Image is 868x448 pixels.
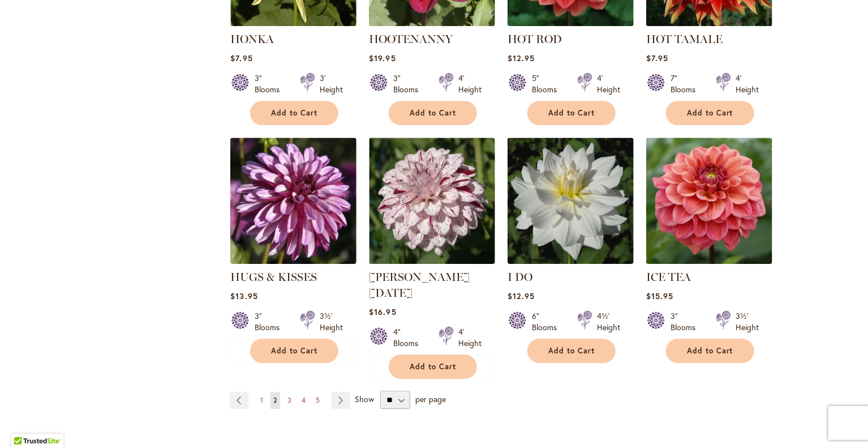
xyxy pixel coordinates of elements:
button: Add to Cart [389,101,477,125]
img: HUGS & KISSES [230,138,356,264]
img: I DO [508,138,634,264]
span: 2 [273,396,277,404]
span: $16.95 [369,306,396,317]
div: 3" Blooms [393,72,425,95]
span: $12.95 [508,53,535,63]
span: 5 [316,396,320,404]
span: Add to Cart [548,346,595,356]
span: 1 [260,396,263,404]
img: ICE TEA [646,138,772,264]
a: HOT ROD [508,32,562,46]
span: 4 [302,396,306,404]
div: 3½' Height [320,310,343,333]
span: Add to Cart [271,346,317,356]
a: I DO [508,255,634,266]
span: Add to Cart [687,108,733,118]
span: per page [415,394,446,404]
button: Add to Cart [527,101,616,125]
a: 1 [257,392,266,409]
span: Add to Cart [271,108,317,118]
a: HOT ROD [508,18,634,28]
button: Add to Cart [666,101,754,125]
span: Add to Cart [410,362,456,372]
div: 3" Blooms [255,310,286,333]
div: 3½' Height [736,310,759,333]
div: 5" Blooms [532,72,564,95]
button: Add to Cart [250,101,338,125]
div: 3" Blooms [671,310,702,333]
button: Add to Cart [250,339,338,363]
a: 4 [299,392,308,409]
span: $12.95 [508,291,535,301]
button: Add to Cart [666,339,754,363]
span: $7.95 [230,53,252,63]
span: Add to Cart [548,108,595,118]
a: Hot Tamale [646,18,772,28]
a: 5 [313,392,323,409]
div: 4' Height [458,326,482,349]
a: HULIN'S CARNIVAL [369,255,495,266]
div: 4' Height [736,72,759,95]
span: $15.95 [646,291,673,301]
a: [PERSON_NAME] [DATE] [369,270,470,300]
a: HONKA [230,32,274,46]
div: 4" Blooms [393,326,425,349]
button: Add to Cart [527,339,616,363]
a: ICE TEA [646,255,772,266]
a: HUGS & KISSES [230,270,317,284]
span: Add to Cart [687,346,733,356]
div: 3" Blooms [255,72,286,95]
div: 3' Height [320,72,343,95]
a: I DO [508,270,532,284]
img: HULIN'S CARNIVAL [369,138,495,264]
div: 7" Blooms [671,72,702,95]
span: $7.95 [646,53,668,63]
a: HOOTENANNY [369,18,495,28]
a: HONKA [230,18,356,28]
a: HOT TAMALE [646,32,723,46]
span: $19.95 [369,53,396,63]
iframe: Launch Accessibility Center [8,408,40,440]
a: HOOTENANNY [369,32,453,46]
span: 3 [287,396,291,404]
span: Add to Cart [410,108,456,118]
span: Show [355,394,374,404]
button: Add to Cart [389,355,477,379]
div: 4' Height [458,72,482,95]
a: 3 [285,392,294,409]
span: $13.95 [230,291,257,301]
div: 6" Blooms [532,310,564,333]
a: HUGS & KISSES [230,255,356,266]
a: ICE TEA [646,270,691,284]
div: 4½' Height [597,310,620,333]
div: 4' Height [597,72,620,95]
